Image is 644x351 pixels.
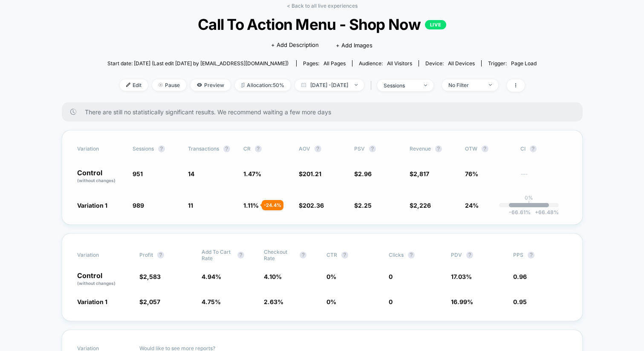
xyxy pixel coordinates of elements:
[159,83,163,87] img: end
[341,252,348,258] button: ?
[295,79,364,91] span: [DATE] - [DATE]
[133,170,143,177] span: 951
[143,273,161,280] span: 2,583
[202,249,233,261] span: Add To Cart Rate
[235,79,291,91] span: Allocation: 50%
[528,252,534,258] button: ?
[355,84,358,86] img: end
[513,298,527,305] span: 0.95
[511,60,537,67] span: Page Load
[336,42,373,49] span: + Add Images
[489,84,492,86] img: end
[139,252,153,258] span: Profit
[202,273,221,280] span: 4.94 %
[520,145,567,152] span: CI
[77,178,116,183] span: (without changes)
[520,171,567,184] span: ---
[77,145,124,152] span: Variation
[389,252,404,258] span: Clicks
[323,60,346,67] span: all pages
[237,252,244,258] button: ?
[287,3,358,9] a: < Back to all live experiences
[358,202,372,209] span: 2.25
[241,83,245,87] img: rebalance
[299,145,310,152] span: AOV
[157,252,164,258] button: ?
[368,79,377,92] span: |
[466,252,473,258] button: ?
[303,202,324,209] span: 202.36
[299,202,324,209] span: $
[465,202,479,209] span: 24%
[513,273,527,280] span: 0.96
[482,145,488,152] button: ?
[243,145,251,152] span: CR
[77,298,107,305] span: Variation 1
[139,298,160,305] span: $
[326,273,336,280] span: 0 %
[369,145,376,152] button: ?
[301,83,306,87] img: calendar
[243,202,259,209] span: 1.11 %
[425,20,446,29] p: LIVE
[133,145,154,152] span: Sessions
[158,145,165,152] button: ?
[424,84,427,86] img: end
[530,145,537,152] button: ?
[525,194,533,201] p: 0%
[139,273,161,280] span: $
[413,202,431,209] span: 2,226
[264,273,282,280] span: 4.10 %
[389,273,393,280] span: 0
[315,145,321,152] button: ?
[107,60,289,67] span: Start date: [DATE] (Last edit [DATE] by [EMAIL_ADDRESS][DOMAIN_NAME])
[531,209,559,215] span: 66.48 %
[133,202,144,209] span: 989
[191,79,231,91] span: Preview
[77,169,124,184] p: Control
[358,170,372,177] span: 2.96
[451,252,462,258] span: PDV
[389,298,393,305] span: 0
[354,170,372,177] span: $
[448,82,482,88] div: No Filter
[465,170,478,177] span: 76%
[354,202,372,209] span: $
[262,200,283,210] div: - 24.4 %
[303,60,346,67] div: Pages:
[303,170,321,177] span: 201.21
[120,79,148,91] span: Edit
[264,249,295,261] span: Checkout Rate
[326,298,336,305] span: 0 %
[299,170,321,177] span: $
[408,252,415,258] button: ?
[488,60,537,67] div: Trigger:
[77,281,116,286] span: (without changes)
[77,272,131,287] p: Control
[435,145,442,152] button: ?
[143,298,160,305] span: 2,057
[410,170,429,177] span: $
[387,60,412,67] span: All Visitors
[152,79,186,91] span: Pause
[202,298,221,305] span: 4.75 %
[410,202,431,209] span: $
[359,60,412,67] div: Audience:
[300,252,306,258] button: ?
[509,209,531,215] span: -66.61 %
[264,298,283,305] span: 2.63 %
[535,209,538,215] span: +
[465,145,512,152] span: OTW
[77,249,124,261] span: Variation
[188,202,193,209] span: 11
[513,252,523,258] span: PPS
[528,201,530,207] p: |
[188,170,194,177] span: 14
[451,273,472,280] span: 17.03 %
[448,60,475,67] span: all devices
[85,108,566,116] span: There are still no statistically significant results. We recommend waiting a few more days
[413,170,429,177] span: 2,817
[384,82,418,89] div: sessions
[223,145,230,152] button: ?
[255,145,262,152] button: ?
